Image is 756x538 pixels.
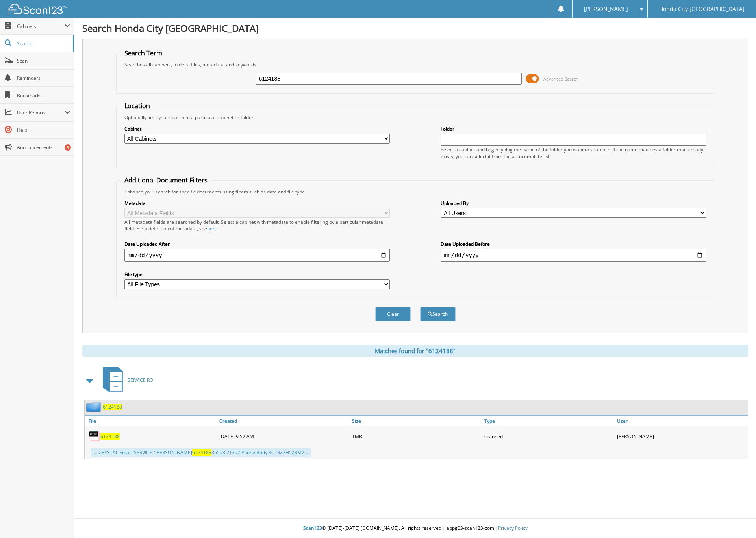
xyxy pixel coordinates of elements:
[17,109,65,116] span: User Reports
[441,241,706,247] label: Date Uploaded Before
[17,144,70,151] span: Announcements
[82,22,748,35] h1: Search Honda City [GEOGRAPHIC_DATA]
[17,40,69,47] span: Search
[17,23,65,29] span: Cabinets
[207,225,217,232] a: here
[584,7,628,11] span: [PERSON_NAME]
[120,61,710,68] div: Searches all cabinets, folders, files, metadata, and keywords
[120,188,710,195] div: Enhance your search for specific documents using filters such as date and file type.
[128,377,153,383] span: SERVICE RO
[543,76,578,82] span: Advanced Search
[100,433,120,440] a: 6124188
[350,428,483,444] div: 1MB
[8,4,67,14] img: scan123-logo-white.svg
[303,525,322,531] span: Scan123
[91,448,311,457] div: ... CRYSTAL Email: SERVICE "[PERSON_NAME] 35503 21307 Phone Body 3CZRZ2H5XRM7...
[498,525,528,531] a: Privacy Policy
[124,125,390,132] label: Cabinet
[659,7,745,11] span: Honda City [GEOGRAPHIC_DATA]
[350,416,483,426] a: Size
[85,416,217,426] a: File
[98,365,153,396] a: SERVICE RO
[192,449,211,456] span: 6124188
[65,144,71,151] div: 5
[482,416,615,426] a: Type
[217,428,350,444] div: [DATE] 9:57 AM
[82,345,748,357] div: Matches found for "6124188"
[375,307,411,321] button: Clear
[120,101,154,110] legend: Location
[615,428,748,444] div: [PERSON_NAME]
[217,416,350,426] a: Created
[103,403,122,410] a: 6124188
[615,416,748,426] a: User
[124,271,390,278] label: File type
[124,200,390,206] label: Metadata
[89,430,100,442] img: PDF.png
[420,307,456,321] button: Search
[17,57,70,64] span: Scan
[441,200,706,206] label: Uploaded By
[74,519,756,538] div: © [DATE]-[DATE] [DOMAIN_NAME]. All rights reserved | appg03-scan123-com |
[120,176,211,184] legend: Additional Document Filters
[441,249,706,262] input: end
[441,125,706,132] label: Folder
[17,127,70,133] span: Help
[124,219,390,232] div: All metadata fields are searched by default. Select a cabinet with metadata to enable filtering b...
[86,402,103,412] img: folder2.png
[17,92,70,99] span: Bookmarks
[441,146,706,160] div: Select a cabinet and begin typing the name of the folder you want to search in. If the name match...
[120,114,710,121] div: Optionally limit your search to a particular cabinet or folder
[124,249,390,262] input: start
[124,241,390,247] label: Date Uploaded After
[17,75,70,81] span: Reminders
[482,428,615,444] div: scanned
[120,49,166,57] legend: Search Term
